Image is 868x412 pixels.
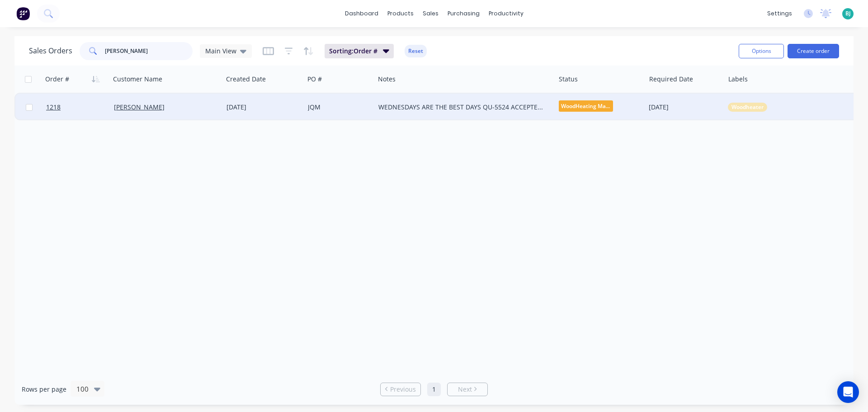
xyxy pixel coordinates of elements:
div: JQM [308,103,368,112]
div: products [383,7,418,20]
div: purchasing [443,7,484,20]
a: Next page [448,385,487,394]
div: PO # [307,75,322,84]
div: [DATE] [226,103,301,112]
a: Page 1 is your current page [427,383,441,396]
span: Woodheater [731,103,764,112]
span: 1218 [46,103,61,112]
button: Woodheater [728,103,767,112]
span: Main View [205,46,236,56]
ul: Pagination [377,383,491,396]
a: 1218 [46,94,114,121]
span: Sorting: Order # [329,47,377,56]
a: Previous page [381,385,420,394]
img: Factory [16,7,30,20]
div: Open Intercom Messenger [837,381,859,403]
div: Created Date [226,75,266,84]
div: Labels [728,75,748,84]
div: Customer Name [113,75,162,84]
div: Status [559,75,578,84]
button: Sorting:Order # [325,44,394,58]
div: productivity [484,7,528,20]
div: Notes [378,75,396,84]
span: Rows per page [22,385,66,394]
input: Search... [105,42,193,60]
div: [DATE] [649,103,721,112]
div: WEDNESDAYS ARE THE BEST DAYS QU-5524 ACCEPTED INV-12422 Draft INV- 12429 - WOODHEATER ONLY [378,103,543,112]
div: settings [763,7,797,20]
span: Next [458,385,472,394]
button: Options [739,44,784,58]
span: Previous [390,385,416,394]
a: dashboard [340,7,383,20]
h1: Sales Orders [29,47,72,55]
button: Reset [405,45,427,57]
a: [PERSON_NAME] [114,103,165,111]
div: Required Date [649,75,693,84]
button: Create order [788,44,839,58]
div: Order # [45,75,69,84]
span: WoodHeating Mar... [559,100,613,112]
span: BJ [845,9,851,18]
div: sales [418,7,443,20]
